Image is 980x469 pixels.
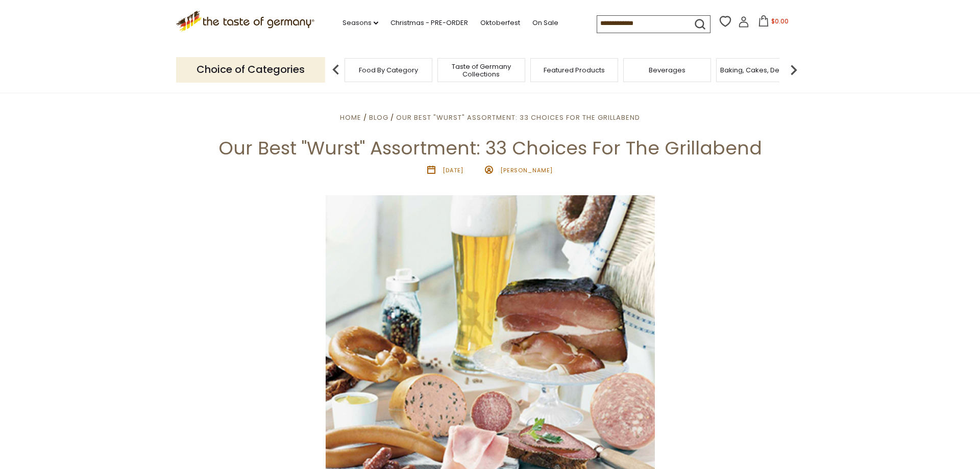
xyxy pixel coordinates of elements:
[359,66,418,74] a: Food By Category
[390,17,468,29] a: Christmas - PRE-ORDER
[649,66,685,74] a: Beverages
[342,17,378,29] a: Seasons
[326,60,346,80] img: previous arrow
[500,166,553,174] span: [PERSON_NAME]
[32,137,948,160] h1: Our Best "Wurst" Assortment: 33 Choices For The Grillabend
[544,66,605,74] a: Featured Products
[720,66,799,74] a: Baking, Cakes, Desserts
[440,63,522,78] a: Taste of Germany Collections
[532,17,558,29] a: On Sale
[443,166,463,174] time: [DATE]
[340,113,361,122] a: Home
[783,60,804,80] img: next arrow
[751,15,795,31] button: $0.00
[480,17,520,29] a: Oktoberfest
[369,113,388,122] a: Blog
[771,17,789,25] span: $0.00
[176,57,325,82] p: Choice of Categories
[396,113,640,122] a: Our Best "Wurst" Assortment: 33 Choices For The Grillabend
